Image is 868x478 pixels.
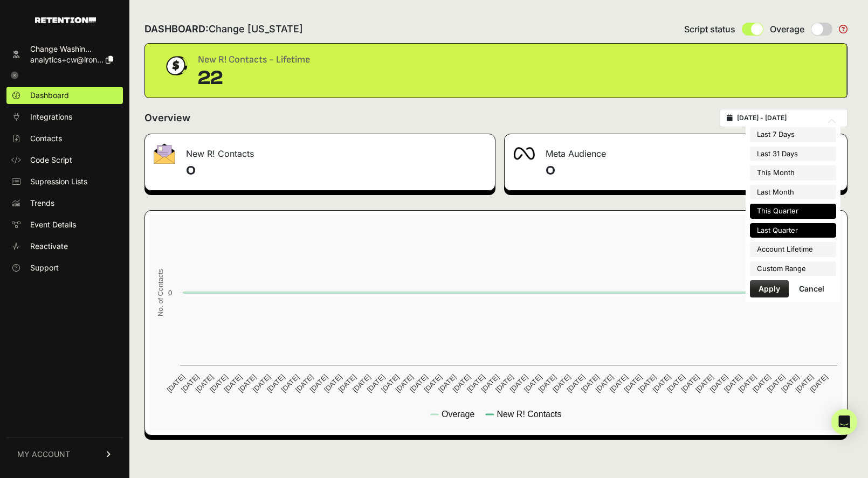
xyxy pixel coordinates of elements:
[194,373,215,394] text: [DATE]
[546,162,838,179] h4: 0
[30,176,87,187] span: Supression Lists
[265,373,286,394] text: [DATE]
[497,410,561,419] text: New R! Contacts
[750,165,836,181] li: This Month
[237,373,258,394] text: [DATE]
[30,155,72,165] span: Code Script
[408,373,429,394] text: [DATE]
[750,127,836,142] li: Last 7 Days
[479,373,500,394] text: [DATE]
[162,52,189,79] img: dollar-coin-05c43ed7efb7bc0c12610022525b4bbbb207c7efeef5aecc26f025e68dcafac9.png
[608,373,629,394] text: [DATE]
[6,259,123,276] a: Support
[198,67,310,89] div: 22
[394,373,415,394] text: [DATE]
[6,87,123,104] a: Dashboard
[6,40,123,68] a: Change Washin... analytics+cw@iron...
[551,373,572,394] text: [DATE]
[198,52,310,67] div: New R! Contacts - Lifetime
[365,373,386,394] text: [DATE]
[831,409,857,435] div: Open Intercom Messenger
[6,173,123,190] a: Supression Lists
[505,134,847,167] div: Meta Audience
[580,373,601,394] text: [DATE]
[437,373,458,394] text: [DATE]
[651,373,672,394] text: [DATE]
[750,261,836,276] li: Custom Range
[6,195,123,212] a: Trends
[30,90,69,101] span: Dashboard
[750,147,836,162] li: Last 31 Days
[679,373,700,394] text: [DATE]
[6,438,123,470] a: MY ACCOUNT
[322,373,343,394] text: [DATE]
[30,198,54,209] span: Trends
[751,373,772,394] text: [DATE]
[145,134,495,167] div: New R! Contacts
[351,373,372,394] text: [DATE]
[30,133,62,144] span: Contacts
[522,373,543,394] text: [DATE]
[565,373,586,394] text: [DATE]
[770,23,804,36] span: Overage
[750,242,836,257] li: Account Lifetime
[637,373,658,394] text: [DATE]
[165,373,186,394] text: [DATE]
[494,373,515,394] text: [DATE]
[465,373,486,394] text: [DATE]
[168,289,172,297] text: 0
[154,143,175,164] img: fa-envelope-19ae18322b30453b285274b1b8af3d052b27d846a4fbe8435d1a52b978f639a2.png
[156,269,164,316] text: No. of Contacts
[508,373,529,394] text: [DATE]
[794,373,815,394] text: [DATE]
[442,410,474,419] text: Overage
[144,110,190,126] h2: Overview
[780,373,801,394] text: [DATE]
[665,373,686,394] text: [DATE]
[222,373,243,394] text: [DATE]
[708,373,729,394] text: [DATE]
[35,17,96,23] img: Retention.com
[790,280,833,297] button: Cancel
[750,185,836,200] li: Last Month
[251,373,272,394] text: [DATE]
[722,373,743,394] text: [DATE]
[30,44,113,54] div: Change Washin...
[6,151,123,169] a: Code Script
[6,130,123,147] a: Contacts
[536,373,557,394] text: [DATE]
[380,373,401,394] text: [DATE]
[30,241,68,252] span: Reactivate
[594,373,615,394] text: [DATE]
[736,373,757,394] text: [DATE]
[6,108,123,126] a: Integrations
[513,147,535,160] img: fa-meta-2f981b61bb99beabf952f7030308934f19ce035c18b003e963880cc3fabeebb7.png
[17,449,70,460] span: MY ACCOUNT
[422,373,443,394] text: [DATE]
[694,373,715,394] text: [DATE]
[6,216,123,233] a: Event Details
[750,223,836,238] li: Last Quarter
[30,112,72,122] span: Integrations
[808,373,829,394] text: [DATE]
[30,262,59,273] span: Support
[451,373,472,394] text: [DATE]
[209,23,303,34] span: Change [US_STATE]
[6,238,123,255] a: Reactivate
[186,162,486,179] h4: 0
[279,373,300,394] text: [DATE]
[208,373,229,394] text: [DATE]
[750,204,836,219] li: This Quarter
[684,23,735,36] span: Script status
[336,373,357,394] text: [DATE]
[30,55,104,64] span: analytics+cw@iron...
[294,373,315,394] text: [DATE]
[180,373,201,394] text: [DATE]
[308,373,329,394] text: [DATE]
[144,22,303,37] h2: DASHBOARD:
[30,219,76,230] span: Event Details
[750,280,789,297] button: Apply
[765,373,786,394] text: [DATE]
[622,373,643,394] text: [DATE]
